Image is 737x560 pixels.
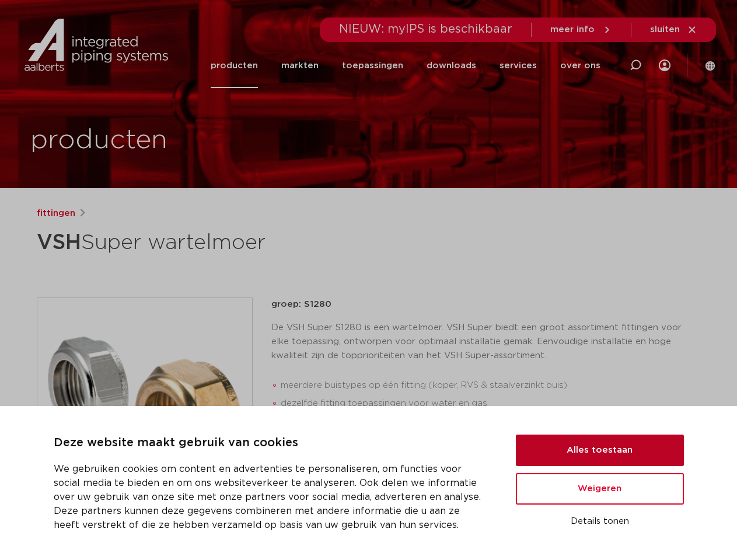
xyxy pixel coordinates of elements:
[516,512,684,531] button: Details tonen
[54,434,488,453] p: Deze website maakt gebruik van cookies
[30,122,167,159] h1: producten
[37,206,75,220] a: fittingen
[560,43,600,88] a: over ons
[37,298,252,513] img: Product Image for VSH Super wartelmoer
[211,43,600,88] nav: Menu
[37,232,81,253] strong: VSH
[271,321,701,363] p: De VSH Super S1280 is een wartelmoer. VSH Super biedt een groot assortiment fittingen voor elke t...
[271,297,701,311] p: groep: S1280
[342,43,403,88] a: toepassingen
[550,25,595,34] span: meer info
[650,25,680,34] span: sluiten
[37,225,475,260] h1: Super wartelmoer
[54,462,488,532] p: We gebruiken cookies om content en advertenties te personaliseren, om functies voor social media ...
[281,394,701,413] li: dezelfde fitting toepassingen voor water en gas
[281,43,319,88] a: markten
[550,24,612,35] a: meer info
[500,43,537,88] a: services
[516,473,684,505] button: Weigeren
[427,43,476,88] a: downloads
[516,435,684,466] button: Alles toestaan
[339,23,512,35] span: NIEUW: myIPS is beschikbaar
[650,24,697,35] a: sluiten
[211,43,258,88] a: producten
[281,376,701,395] li: meerdere buistypes op één fitting (koper, RVS & staalverzinkt buis)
